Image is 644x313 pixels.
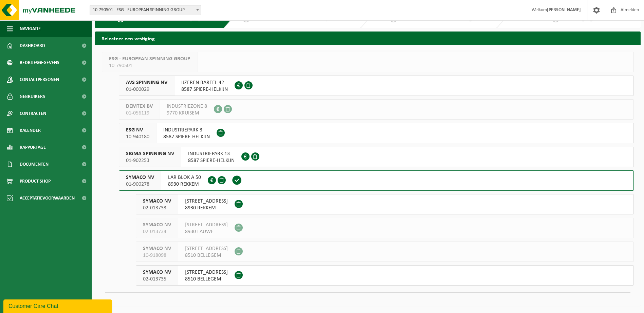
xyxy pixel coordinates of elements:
[119,76,634,96] button: AVS SPINNING NV 01-000029 IJZEREN BAREEL 428587 SPIERE-HELKIJN
[3,298,113,313] iframe: chat widget
[143,198,171,205] span: SYMACO NV
[20,190,75,207] span: Acceptatievoorwaarden
[167,110,207,117] span: 9770 KRUISEM
[168,181,201,188] span: 8930 REKKEM
[143,228,171,235] span: 02-013734
[126,181,154,188] span: 01-900278
[119,123,634,143] button: ESG NV 10-940180 INDUSTRIEPARK 38587 SPIERE-HELKIJN
[20,20,41,37] span: Navigatie
[143,222,171,228] span: SYMACO NV
[185,245,228,252] span: [STREET_ADDRESS]
[109,56,190,62] span: ESG - EUROPEAN SPINNING GROUP
[20,173,51,190] span: Product Shop
[188,150,235,157] span: INDUSTRIEPARK 13
[95,32,641,45] h2: Selecteer een vestiging
[181,79,228,86] span: IJZEREN BAREEL 42
[126,103,153,110] span: DEMTEX BV
[188,157,235,164] span: 8587 SPIERE-HELKIJN
[20,71,59,88] span: Contactpersonen
[547,7,581,13] strong: [PERSON_NAME]
[119,170,634,191] button: SYMACO NV 01-900278 LAR BLOK A 508930 REKKEM
[90,5,201,15] span: 10-790501 - ESG - EUROPEAN SPINNING GROUP
[168,174,201,181] span: LAR BLOK A 50
[185,269,228,276] span: [STREET_ADDRESS]
[185,205,228,211] span: 8930 REKKEM
[143,276,171,283] span: 02-013735
[20,88,45,105] span: Gebruikers
[126,79,167,86] span: AVS SPINNING NV
[167,103,207,110] span: INDUSTRIEZONE 8
[126,86,167,93] span: 01-000029
[185,252,228,259] span: 8510 BELLEGEM
[20,122,41,139] span: Kalender
[163,133,210,140] span: 8587 SPIERE-HELKIJN
[185,228,228,235] span: 8930 LAUWE
[20,37,45,54] span: Dashboard
[126,157,174,164] span: 01-902253
[20,105,46,122] span: Contracten
[20,139,46,156] span: Rapportage
[143,245,171,252] span: SYMACO NV
[20,156,49,173] span: Documenten
[126,110,153,117] span: 01-056119
[185,276,228,283] span: 8510 BELLEGEM
[185,222,228,228] span: [STREET_ADDRESS]
[143,205,171,211] span: 02-013733
[90,5,201,15] span: 10-790501 - ESG - EUROPEAN SPINNING GROUP
[20,54,59,71] span: Bedrijfsgegevens
[136,265,634,286] button: SYMACO NV 02-013735 [STREET_ADDRESS]8510 BELLEGEM
[126,133,149,140] span: 10-940180
[119,147,634,167] button: SIGMA SPINNING NV 01-902253 INDUSTRIEPARK 138587 SPIERE-HELKIJN
[143,252,171,259] span: 10-918098
[163,127,210,133] span: INDUSTRIEPARK 3
[136,194,634,214] button: SYMACO NV 02-013733 [STREET_ADDRESS]8930 REKKEM
[109,62,190,69] span: 10-790501
[126,174,154,181] span: SYMACO NV
[185,198,228,205] span: [STREET_ADDRESS]
[126,127,149,133] span: ESG NV
[143,269,171,276] span: SYMACO NV
[126,150,174,157] span: SIGMA SPINNING NV
[181,86,228,93] span: 8587 SPIERE-HELKIJN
